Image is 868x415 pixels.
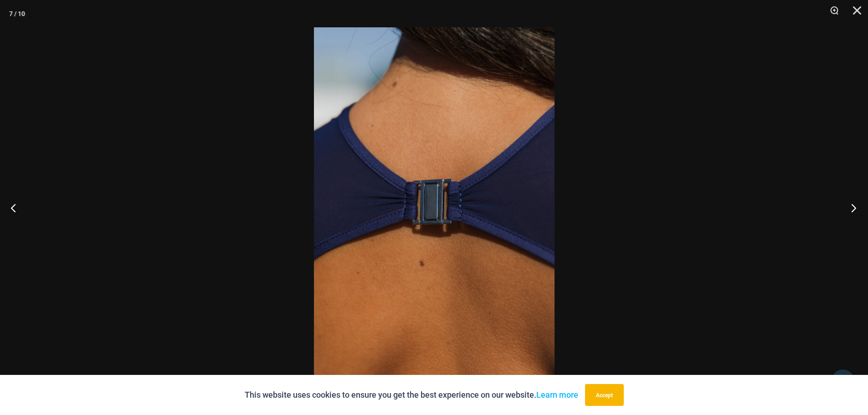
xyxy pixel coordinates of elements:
button: Next [834,185,868,231]
img: Desire Me Navy 5192 Dress 1 [314,27,555,388]
p: This website uses cookies to ensure you get the best experience on our website. [245,388,578,402]
div: 7 / 10 [9,7,25,20]
button: Accept [585,384,624,406]
a: Learn more [536,390,578,400]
